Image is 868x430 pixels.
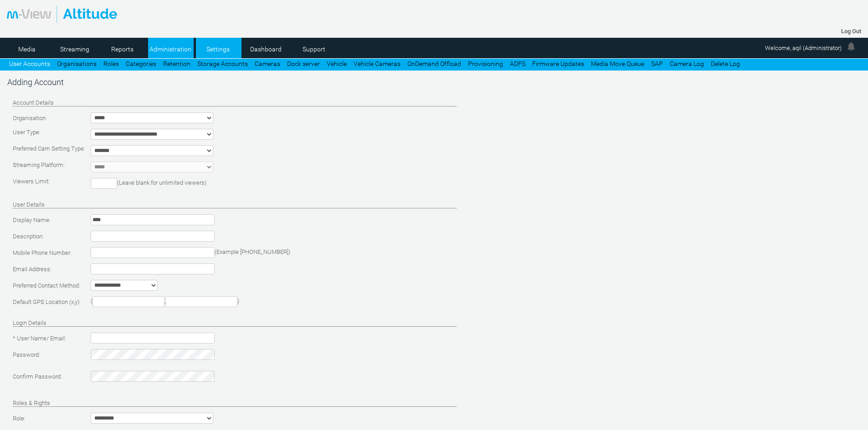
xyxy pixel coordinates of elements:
[13,282,80,289] span: Preferred Contact Method:
[407,60,461,67] a: OnDemand Offload
[510,60,525,67] a: ADFS
[255,60,280,67] a: Cameras
[846,41,857,52] img: bell24.png
[9,60,50,67] a: User Accounts
[13,217,51,223] span: Display Name:
[126,60,156,67] a: Categories
[13,373,62,380] span: Confirm Password:
[13,335,66,342] span: * User Name/ Email:
[13,233,44,240] span: Description:
[52,42,97,56] a: Streaming
[13,115,47,121] span: Organisation:
[148,42,192,56] a: Administration
[196,42,240,56] a: Settings
[13,400,457,406] h4: Roles & Rights
[13,201,457,208] h4: User Details
[5,42,49,56] a: Media
[100,42,144,56] a: Reports
[13,99,457,106] h4: Account Details
[197,60,248,67] a: Storage Accounts
[13,249,72,256] span: Mobile Phone Number:
[13,178,50,185] span: Viewers Limit:
[13,351,40,358] span: Password:
[88,294,459,309] td: ( , )
[765,45,842,51] span: Welcome, aqil (Administrator)
[591,60,644,67] a: Media Move Queue
[711,60,740,67] a: Delete Log
[117,179,206,186] span: (Leave blank for unlimited viewers)
[13,298,81,305] span: Default GPS Location (x,y):
[163,60,190,67] a: Retention
[244,42,288,56] a: Dashboard
[13,319,457,326] h4: Login Details
[468,60,503,67] a: Provisioning
[57,60,97,67] a: Organisations
[7,77,64,87] span: Adding Account
[103,60,119,67] a: Roles
[13,162,65,168] span: Streaming Platform:
[651,60,663,67] a: SAP
[532,60,584,67] a: Firmware Updates
[10,410,87,426] td: Role:
[13,266,51,273] span: Email Address:
[841,28,861,35] a: Log Out
[354,60,401,67] a: Vehicle Cameras
[292,42,336,56] a: Support
[215,248,290,255] span: (Example [PHONE_NUMBER])
[13,145,85,152] span: Preferred Cam Setting Type:
[13,129,41,136] span: User Type:
[327,60,347,67] a: Vehicle
[287,60,320,67] a: Dock server
[670,60,704,67] a: Camera Log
